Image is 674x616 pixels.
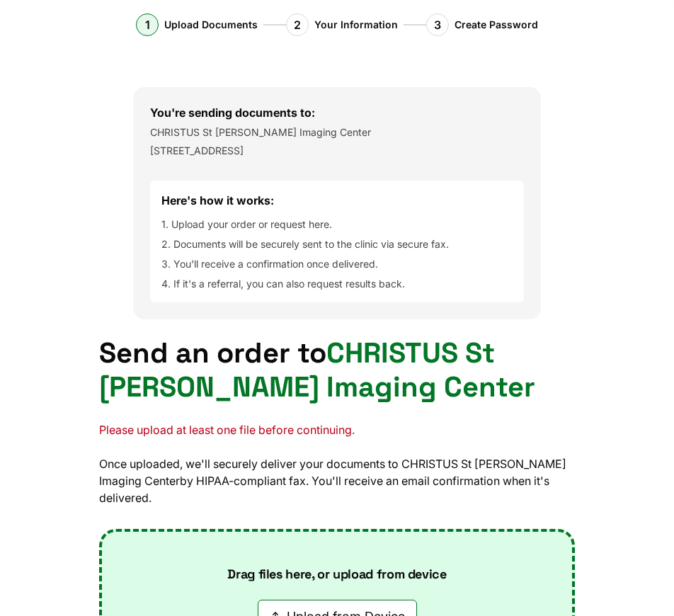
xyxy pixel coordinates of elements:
[286,13,309,36] div: 2
[161,217,513,232] li: 1. Upload your order or request here.
[161,237,513,251] li: 2. Documents will be securely sent to the clinic via secure fax.
[136,13,159,36] div: 1
[161,257,513,271] li: 3. You'll receive a confirmation once delivered.
[426,13,449,36] div: 3
[164,18,258,32] span: Upload Documents
[205,566,469,583] p: Drag files here, or upload from device
[99,335,535,405] span: CHRISTUS St [PERSON_NAME] Imaging Center
[99,421,575,438] div: Please upload at least one file before continuing.
[314,18,398,32] span: Your Information
[455,18,538,32] span: Create Password
[99,336,575,404] h1: Send an order to
[161,192,513,209] h4: Here's how it works:
[99,455,575,506] p: Once uploaded, we'll securely deliver your documents to CHRISTUS St [PERSON_NAME] Imaging Center ...
[150,144,524,158] p: [STREET_ADDRESS]
[161,277,513,291] li: 4. If it's a referral, you can also request results back.
[150,125,524,139] p: CHRISTUS St [PERSON_NAME] Imaging Center
[150,104,524,121] h3: You're sending documents to:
